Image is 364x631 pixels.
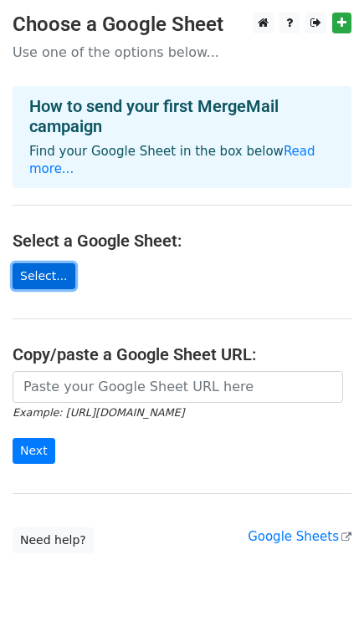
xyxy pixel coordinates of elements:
[13,13,351,37] h3: Choose a Google Sheet
[13,344,351,364] h4: Copy/paste a Google Sheet URL:
[29,144,315,176] a: Read more...
[280,551,364,631] iframe: Chat Widget
[13,43,351,61] p: Use one of the options below...
[13,406,184,419] small: Example: [URL][DOMAIN_NAME]
[13,438,55,464] input: Next
[13,527,94,553] a: Need help?
[13,231,351,251] h4: Select a Google Sheet:
[29,96,335,136] h4: How to send your first MergeMail campaign
[13,263,75,289] a: Select...
[248,529,351,544] a: Google Sheets
[29,143,335,178] p: Find your Google Sheet in the box below
[13,371,343,403] input: Paste your Google Sheet URL here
